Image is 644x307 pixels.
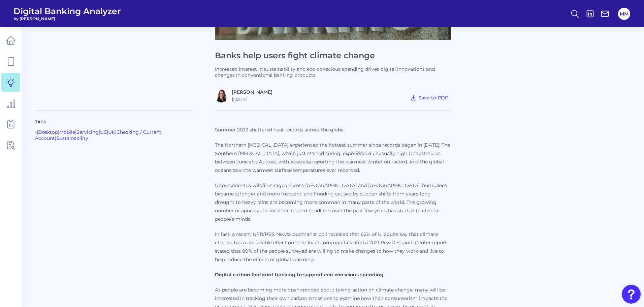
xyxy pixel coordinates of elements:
a: Servicing [76,129,99,135]
span: by [PERSON_NAME] [13,16,121,21]
p: Summer 2023 shattered heat records across the globe. [215,126,451,134]
div: [DATE] [232,96,272,102]
strong: Digital carbon footprint tracking to support eco-conscious spending [215,272,384,278]
p: The Northern [MEDICAL_DATA] experienced the hottest summer since records began in [DATE]. The Sou... [215,141,451,175]
button: Save to PDF [408,93,451,102]
p: Unprecedented wildfires raged across [GEOGRAPHIC_DATA] and [GEOGRAPHIC_DATA], hurricanes became s... [215,181,451,223]
span: | [107,129,108,135]
a: UK [108,129,115,135]
span: | [99,129,100,135]
span: - [35,129,37,135]
button: MM [618,8,630,20]
img: Headshot Sabine 4.jpg [215,89,228,102]
span: | [58,129,59,135]
span: | [75,129,76,135]
a: Checking / Current Account [35,129,161,141]
a: [PERSON_NAME] [232,89,272,95]
h1: Banks help users fight climate change [215,51,451,61]
a: Sustainability [56,135,88,141]
p: In fact, a recent NPR/PBS NewsHour/Marist poll revealed that 62% of U. adults say that climate ch... [215,230,451,264]
p: Tags [35,119,193,125]
a: Mobile [59,129,75,135]
span: Save to PDF [418,95,448,101]
p: Increased interest in sustainability and eco-conscious spending drives digital innovations and ch... [215,66,451,78]
a: US [100,129,107,135]
span: | [115,129,117,135]
button: Open Resource Center [622,285,641,304]
span: | [55,135,56,141]
a: Desktop [38,129,58,135]
span: Digital Banking Analyzer [13,6,121,16]
span: | [37,129,38,135]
